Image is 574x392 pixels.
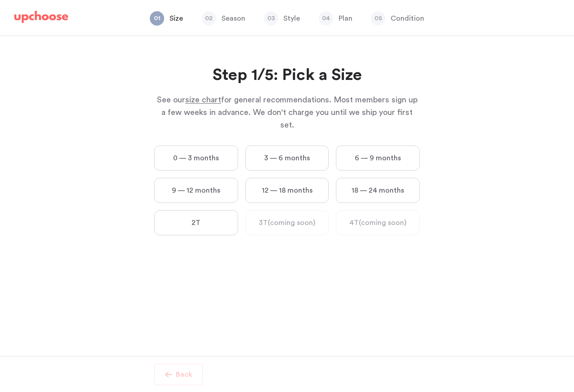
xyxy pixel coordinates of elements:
[154,65,420,86] h2: Step 1/5: Pick a Size
[154,210,238,235] label: 2T
[154,145,238,171] label: 0 — 3 months
[336,210,420,235] label: 4T (coming soon)
[154,364,203,385] button: Back
[150,11,164,26] span: 01
[336,178,420,203] label: 18 — 24 months
[14,11,68,23] img: UpChoose
[222,13,245,24] p: Season
[176,369,192,380] p: Back
[14,11,68,27] a: UpChoose
[245,210,329,235] label: 3T (coming soon)
[245,178,329,203] label: 12 — 18 months
[245,145,329,171] label: 3 — 6 months
[185,96,221,104] span: size chart
[283,13,300,24] p: Style
[336,145,420,171] label: 6 — 9 months
[154,93,420,131] p: See our for general recommendations. Most members sign up a few weeks in advance. We don't charge...
[391,13,424,24] p: Condition
[154,178,238,203] label: 9 — 12 months
[202,11,216,26] span: 02
[170,13,183,24] p: Size
[319,11,333,26] span: 04
[264,11,278,26] span: 03
[371,11,385,26] span: 05
[339,13,352,24] p: Plan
